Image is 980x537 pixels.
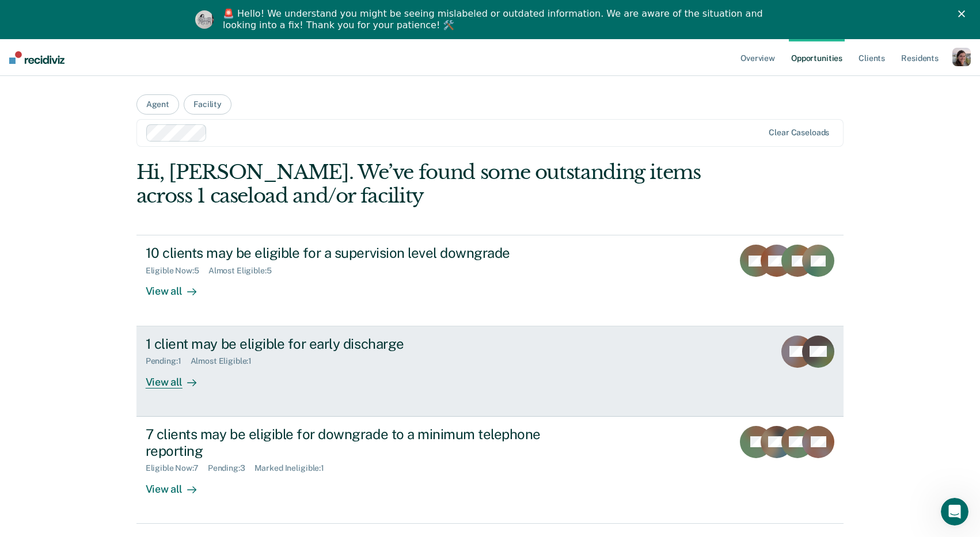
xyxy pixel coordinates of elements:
a: Clients [856,39,887,76]
a: Overview [738,39,777,76]
div: Pending : 3 [208,463,255,473]
a: Residents [899,39,941,76]
div: Close [958,10,970,17]
button: Agent [136,94,179,115]
div: Almost Eligible : 1 [191,356,261,366]
img: Recidiviz [9,51,64,64]
div: Marked Ineligible : 1 [255,463,333,473]
a: 7 clients may be eligible for downgrade to a minimum telephone reportingEligible Now:7Pending:3Ma... [136,417,844,524]
img: Profile image for Kim [195,10,214,29]
div: View all [146,276,210,298]
iframe: Intercom live chat [941,498,968,525]
div: Clear caseloads [769,128,829,138]
a: 1 client may be eligible for early dischargePending:1Almost Eligible:1View all [136,326,844,417]
div: 10 clients may be eligible for a supervision level downgrade [146,245,550,261]
div: Hi, [PERSON_NAME]. We’ve found some outstanding items across 1 caseload and/or facility [136,161,702,208]
button: Facility [184,94,231,115]
div: View all [146,473,210,496]
div: Eligible Now : 7 [146,463,208,473]
a: Opportunities [789,39,845,76]
div: 1 client may be eligible for early discharge [146,336,550,352]
div: Eligible Now : 5 [146,266,208,276]
div: View all [146,366,210,389]
div: 🚨 Hello! We understand you might be seeing mislabeled or outdated information. We are aware of th... [223,8,766,31]
div: Pending : 1 [146,356,191,366]
a: 10 clients may be eligible for a supervision level downgradeEligible Now:5Almost Eligible:5View all [136,235,844,326]
div: Almost Eligible : 5 [208,266,281,276]
div: 7 clients may be eligible for downgrade to a minimum telephone reporting [146,426,550,459]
